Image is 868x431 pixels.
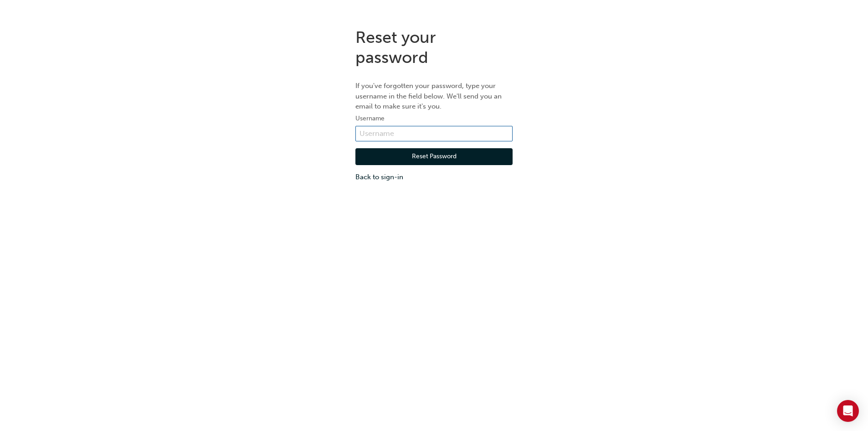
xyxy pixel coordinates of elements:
[355,113,513,124] label: Username
[355,126,513,141] input: Username
[355,81,513,112] p: If you've forgotten your password, type your username in the field below. We'll send you an email...
[355,148,513,166] button: Reset Password
[355,27,513,67] h1: Reset your password
[355,172,513,182] a: Back to sign-in
[837,400,859,422] div: Open Intercom Messenger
